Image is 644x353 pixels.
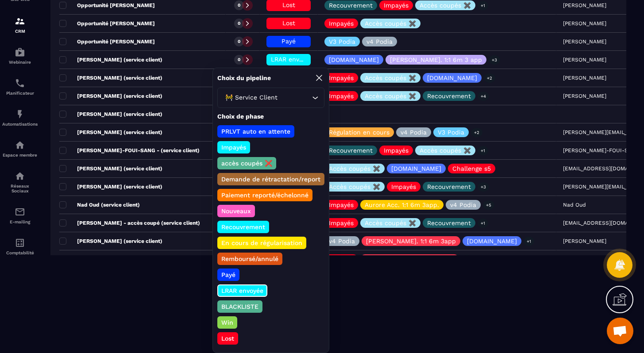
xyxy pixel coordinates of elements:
[217,88,324,108] div: Search for option
[427,75,477,81] p: [DOMAIN_NAME]
[478,92,489,101] p: +4
[220,254,280,263] p: Remboursé/annulé
[365,202,439,208] p: Aurore Acc. 1:1 6m 3app.
[59,165,162,172] p: [PERSON_NAME] (service client)
[489,55,500,65] p: +3
[220,270,237,279] p: Payé
[461,255,473,264] p: +5
[220,318,235,327] p: Win
[2,60,38,65] p: Webinaire
[420,2,471,8] p: Accès coupés ✖️
[220,302,260,311] p: BLACKLISTE
[220,143,247,152] p: Impayés
[238,57,240,63] p: 0
[365,20,416,27] p: Accès coupés ✖️
[401,129,427,135] p: v4 Podia
[59,74,162,81] p: [PERSON_NAME] (service client)
[2,231,38,262] a: accountantaccountantComptabilité
[2,91,38,96] p: Planificateur
[220,286,265,295] p: LRAR envoyée
[2,250,38,255] p: Comptabilité
[59,238,162,245] p: [PERSON_NAME] (service client)
[2,102,38,133] a: automationsautomationsAutomatisations
[238,20,240,27] p: 0
[329,2,373,8] p: Recouvrement
[384,147,409,153] p: Impayés
[238,38,240,45] p: 0
[238,2,240,8] p: 0
[365,75,416,81] p: Accès coupés ✖️
[59,201,140,208] p: Nad Oud (service client)
[452,165,491,172] p: Challenge s5
[366,238,456,244] p: [PERSON_NAME]. 1:1 6m 3app
[2,153,38,157] p: Espace membre
[478,146,488,155] p: +1
[59,129,162,136] p: [PERSON_NAME] (service client)
[220,238,304,247] p: En cours de régularisation
[483,200,494,210] p: +5
[329,165,380,172] p: Accès coupés ✖️
[2,219,38,224] p: E-mailing
[220,207,252,215] p: Nouveaux
[15,109,25,119] img: automations
[220,159,274,168] p: accès coupés ❌
[2,200,38,231] a: emailemailE-mailing
[271,56,313,63] span: LRAR envoyée
[59,183,162,190] p: [PERSON_NAME] (service client)
[524,237,534,246] p: +1
[390,57,482,63] p: [PERSON_NAME]. 1:1 6m 3 app
[329,147,373,153] p: Recouvrement
[15,16,25,27] img: formation
[329,57,379,63] p: [DOMAIN_NAME]
[59,92,162,100] p: [PERSON_NAME] (service client)
[15,140,25,150] img: automations
[59,38,155,45] p: Opportunité [PERSON_NAME]
[365,220,416,226] p: Accès coupés ✖️
[59,2,155,9] p: Opportunité [PERSON_NAME]
[427,93,471,99] p: Recouvrement
[478,219,488,228] p: +1
[2,71,38,102] a: schedulerschedulerPlanificateur
[329,38,355,45] p: V3 Podia
[59,56,162,63] p: [PERSON_NAME] (service client)
[478,1,488,10] p: +1
[217,112,324,121] p: Choix de phase
[427,184,471,190] p: Recouvrement
[2,164,38,200] a: social-networksocial-networkRéseaux Sociaux
[329,220,354,226] p: Impayés
[384,2,409,8] p: Impayés
[484,73,495,83] p: +2
[59,20,155,27] p: Opportunité [PERSON_NAME]
[220,223,266,231] p: Recouvrement
[467,238,517,244] p: [DOMAIN_NAME]
[2,40,38,71] a: automationsautomationsWebinaire
[2,9,38,40] a: formationformationCRM
[329,20,354,27] p: Impayés
[329,238,355,244] p: v4 Podia
[2,122,38,127] p: Automatisations
[217,74,271,82] p: Choix du pipeline
[2,133,38,164] a: automationsautomationsEspace membre
[329,184,380,190] p: Accès coupés ✖️
[59,219,200,226] p: [PERSON_NAME] - accès coupé (service client)
[279,93,310,103] input: Search for option
[329,75,354,81] p: Impayés
[15,238,25,248] img: accountant
[15,171,25,181] img: social-network
[471,128,482,137] p: +2
[329,129,389,135] p: Régulation en cours
[391,165,441,172] p: [DOMAIN_NAME]
[282,19,295,27] span: Lost
[15,47,25,58] img: automations
[2,29,38,34] p: CRM
[282,1,295,8] span: Lost
[59,147,200,154] p: [PERSON_NAME]-FOUI-SANG - (service client)
[607,318,633,344] div: Ouvrir le chat
[420,147,471,153] p: Accès coupés ✖️
[220,334,235,343] p: Lost
[427,220,471,226] p: Recouvrement
[365,93,416,99] p: Accès coupés ✖️
[438,129,464,135] p: V3 Podia
[220,191,310,200] p: Paiement reporté/échelonné
[59,111,162,118] p: [PERSON_NAME] (service client)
